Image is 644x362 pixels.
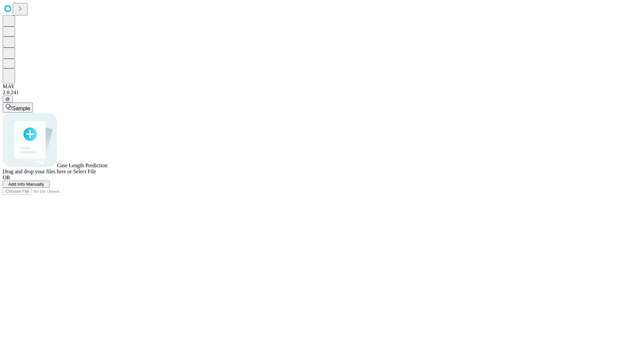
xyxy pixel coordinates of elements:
div: 2.0.241 [3,89,641,96]
span: Case Length Prediction [57,163,107,168]
span: Select File [73,169,96,174]
span: Add Info Manually [8,182,44,187]
span: Drag and drop your files here or [3,169,72,174]
div: MAY [3,83,641,89]
span: OR [3,175,10,180]
button: Add Info Manually [3,181,50,188]
button: @ [3,96,13,103]
span: @ [5,97,10,102]
button: Sample [3,103,33,113]
span: Sample [12,106,30,111]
